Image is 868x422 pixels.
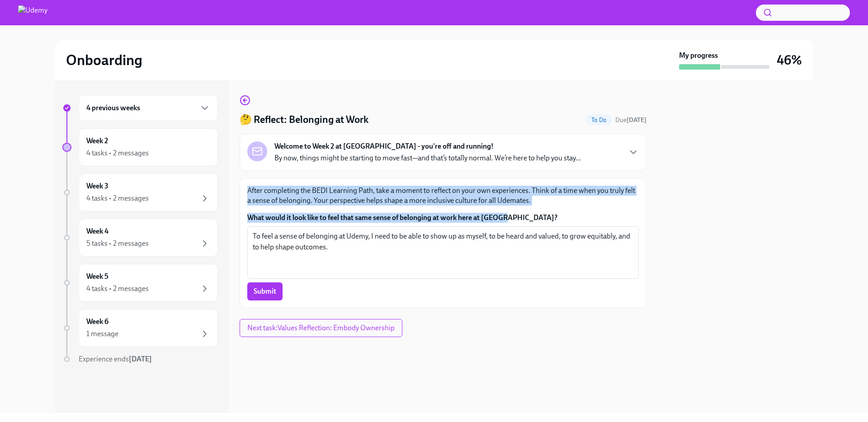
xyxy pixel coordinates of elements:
textarea: To feel a sense of belonging at Udemy, I need to be able to show up as myself, to be heard and va... [253,231,633,274]
button: Next task:Values Reflection: Embody Ownership [240,319,402,337]
strong: My progress [679,51,718,61]
strong: [DATE] [627,116,646,124]
span: To Do [586,117,612,123]
h6: Week 6 [86,317,108,327]
a: Week 54 tasks • 2 messages [62,264,218,302]
span: Submit [254,287,276,296]
div: 4 tasks • 2 messages [86,284,149,294]
div: 5 tasks • 2 messages [86,239,149,249]
a: Week 34 tasks • 2 messages [62,173,218,211]
img: Udemy [18,5,47,20]
strong: Welcome to Week 2 at [GEOGRAPHIC_DATA] - you're off and running! [274,141,494,151]
p: After completing the BEDI Learning Path, take a moment to reflect on your own experiences. Think ... [247,186,639,206]
h6: Week 3 [86,181,108,191]
a: Week 61 message [62,309,218,347]
p: By now, things might be starting to move fast—and that’s totally normal. We’re here to help you s... [274,153,581,163]
h6: 4 previous weeks [86,103,140,113]
div: 4 tasks • 2 messages [86,148,149,158]
a: Week 45 tasks • 2 messages [62,219,218,257]
div: 4 tasks • 2 messages [86,193,149,203]
span: September 6th, 2025 10:00 [615,116,646,124]
div: 4 previous weeks [79,95,218,121]
div: 1 message [86,329,118,339]
a: Week 24 tasks • 2 messages [62,128,218,166]
h3: 46% [777,52,802,68]
h6: Week 4 [86,226,108,236]
strong: [DATE] [129,355,152,363]
button: Submit [247,282,283,300]
span: Next task : Values Reflection: Embody Ownership [247,324,395,333]
label: What would it look like to feel that same sense of belonging at work here at [GEOGRAPHIC_DATA]? [247,213,639,223]
h2: Onboarding [66,51,142,69]
h6: Week 2 [86,136,108,146]
h6: Week 5 [86,272,108,281]
h4: 🤔 Reflect: Belonging at Work [240,113,368,127]
span: Experience ends [79,355,152,363]
span: Due [615,116,646,124]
